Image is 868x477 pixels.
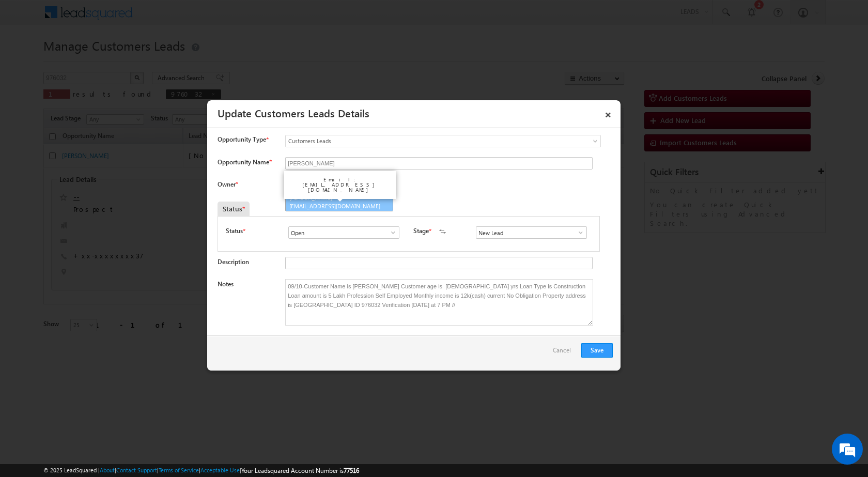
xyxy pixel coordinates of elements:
[288,226,399,239] input: Type to Search
[289,202,382,210] span: [EMAIL_ADDRESS][DOMAIN_NAME]
[18,54,43,68] img: d_60004797649_company_0_60004797649
[553,343,576,363] a: Cancel
[288,174,392,195] div: Email: [EMAIL_ADDRESS][DOMAIN_NAME]
[344,467,359,474] span: 77516
[226,226,243,236] label: Status
[285,135,601,147] a: Customers Leads
[286,136,559,146] span: Customers Leads
[169,5,194,30] div: Minimize live chat window
[218,180,238,188] label: Owner
[200,467,240,473] a: Acceptable Use
[100,467,115,473] a: About
[159,467,199,473] a: Terms of Service
[384,227,397,238] a: Show All Items
[218,135,266,144] span: Opportunity Type
[218,258,249,266] label: Description
[241,467,359,474] span: Your Leadsquared Account Number is
[116,467,157,473] a: Contact Support
[54,54,174,68] div: Chat with us now
[218,202,250,216] div: Status
[218,105,369,120] a: Update Customers Leads Details
[13,96,189,310] textarea: Type your message and hit 'Enter'
[43,466,359,475] span: © 2025 LeadSquared | | | | |
[218,158,271,166] label: Opportunity Name
[599,104,617,122] a: ×
[218,280,234,288] label: Notes
[476,226,587,239] input: Type to Search
[413,226,429,236] label: Stage
[571,227,584,238] a: Show All Items
[581,343,613,358] button: Save
[141,318,188,332] em: Start Chat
